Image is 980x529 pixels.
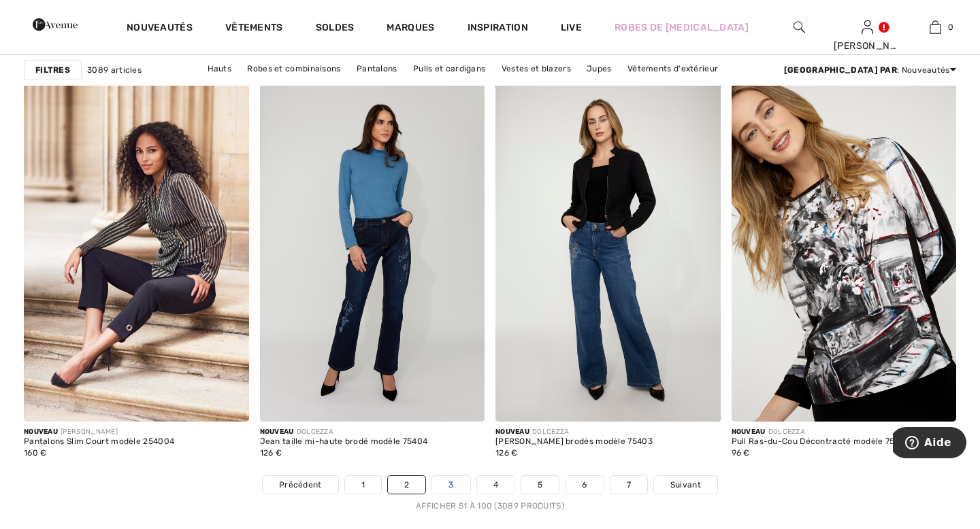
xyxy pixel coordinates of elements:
[732,428,766,436] span: Nouveau
[610,476,647,494] a: 7
[260,428,294,436] span: Nouveau
[260,427,428,437] div: DOLCEZZA
[24,475,956,512] nav: Page navigation
[621,60,725,78] a: Vêtements d'extérieur
[406,60,492,78] a: Pulls et cardigans
[495,428,529,436] span: Nouveau
[127,22,193,36] a: Nouveautés
[24,427,174,437] div: [PERSON_NAME]
[732,84,957,422] img: Pull Ras-du-Cou Décontracté modèle 75690. As sample
[260,437,428,447] div: Jean taille mi-haute brodé modèle 75404
[87,64,142,76] span: 3089 articles
[561,20,582,35] a: Live
[260,84,485,422] img: Jean taille mi-haute brodé modèle 75404. As sample
[388,476,425,494] a: 2
[930,19,941,35] img: Mon panier
[948,21,953,33] span: 0
[495,60,578,78] a: Vestes et blazers
[784,64,956,76] div: : Nouveautés
[477,476,514,494] a: 4
[316,22,355,36] a: Soldes
[794,19,805,35] img: recherche
[240,60,347,78] a: Robes et combinaisons
[862,19,873,35] img: Mes infos
[893,427,966,461] iframe: Ouvre un widget dans lequel vous pouvez trouver plus d’informations
[495,437,653,447] div: [PERSON_NAME] brodés modèle 75403
[345,476,381,494] a: 1
[432,476,470,494] a: 3
[834,39,900,53] div: [PERSON_NAME]
[225,22,283,36] a: Vêtements
[902,19,968,35] a: 0
[35,64,70,76] strong: Filtres
[263,476,338,494] a: Précédent
[495,448,518,458] span: 126 €
[732,448,750,458] span: 96 €
[201,60,239,78] a: Hauts
[732,427,911,437] div: DOLCEZZA
[670,479,701,491] span: Suivant
[24,437,174,447] div: Pantalons Slim Court modèle 254004
[24,84,249,422] img: Pantalons Slim Court modèle 254004. Noir
[24,448,47,458] span: 160 €
[468,22,528,36] span: Inspiration
[784,65,897,75] strong: [GEOGRAPHIC_DATA] par
[580,60,619,78] a: Jupes
[260,448,282,458] span: 126 €
[24,500,956,512] div: Afficher 51 à 100 (3089 produits)
[350,60,404,78] a: Pantalons
[654,476,717,494] a: Suivant
[521,476,559,494] a: 5
[387,22,434,36] a: Marques
[732,437,911,447] div: Pull Ras-du-Cou Décontracté modèle 75690
[615,20,749,35] a: Robes de [MEDICAL_DATA]
[495,427,653,437] div: DOLCEZZA
[566,476,603,494] a: 6
[495,84,721,422] img: Jeans évasés brodés modèle 75403. As sample
[279,479,322,491] span: Précédent
[24,428,58,436] span: Nouveau
[33,11,78,38] img: 1ère Avenue
[862,20,873,33] a: Se connecter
